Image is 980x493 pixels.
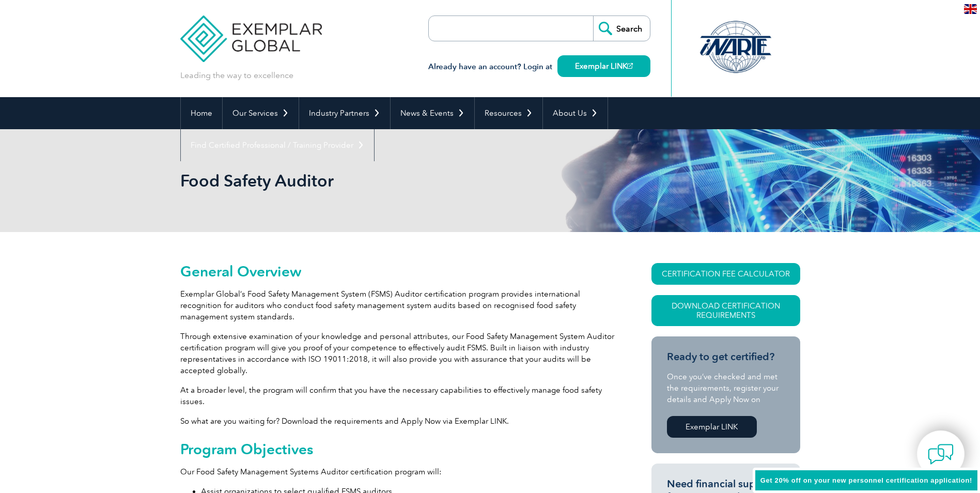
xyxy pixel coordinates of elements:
[223,97,299,129] a: Our Services
[180,263,614,280] h2: General Overview
[180,288,614,322] p: Exemplar Global’s Food Safety Management System (FSMS) Auditor certification program provides int...
[475,97,542,129] a: Resources
[667,371,785,405] p: Once you’ve checked and met the requirements, register your details and Apply Now on
[180,70,293,81] p: Leading the way to excellence
[180,331,614,376] p: Through extensive examination of your knowledge and personal attributes, our Food Safety Manageme...
[964,4,977,14] img: en
[180,441,614,457] h2: Program Objectives
[180,415,614,427] p: So what are you waiting for? Download the requirements and Apply Now via Exemplar LINK.
[181,97,222,129] a: Home
[428,60,650,73] h3: Already have an account? Login at
[651,263,800,285] a: CERTIFICATION FEE CALCULATOR
[593,16,650,41] input: Search
[180,171,577,191] h1: Food Safety Auditor
[760,476,972,484] span: Get 20% off on your new personnel certification application!
[543,97,608,129] a: About Us
[627,63,633,69] img: open_square.png
[667,350,785,363] h3: Ready to get certified?
[557,55,650,77] a: Exemplar LINK
[181,129,374,161] a: Find Certified Professional / Training Provider
[391,97,474,129] a: News & Events
[299,97,390,129] a: Industry Partners
[928,441,954,467] img: contact-chat.png
[651,295,800,326] a: Download Certification Requirements
[667,416,757,438] a: Exemplar LINK
[180,384,614,407] p: At a broader level, the program will confirm that you have the necessary capabilities to effectiv...
[180,466,614,477] p: Our Food Safety Management Systems Auditor certification program will:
